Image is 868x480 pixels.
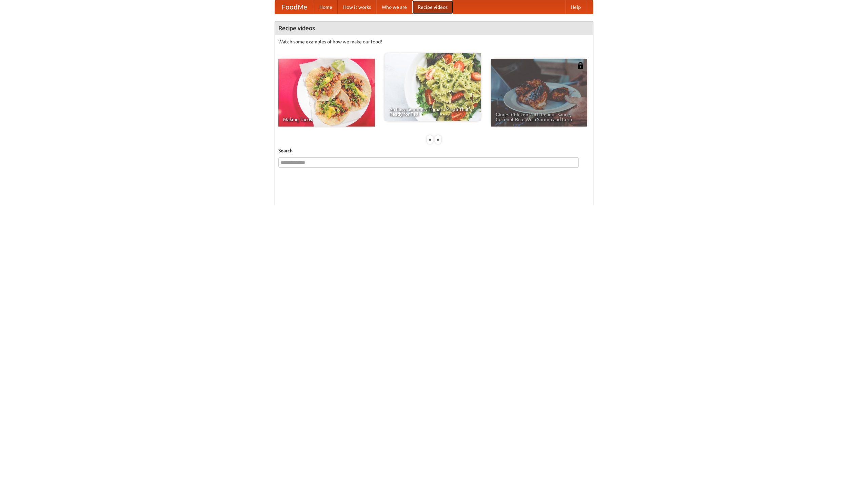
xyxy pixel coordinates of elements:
a: How it works [338,0,376,14]
span: An Easy, Summery Tomato Pasta That's Ready for Fall [389,107,476,116]
a: An Easy, Summery Tomato Pasta That's Ready for Fall [384,53,481,121]
p: Watch some examples of how we make our food! [278,38,590,45]
a: Recipe videos [412,0,453,14]
h4: Recipe videos [275,21,593,35]
div: » [435,135,441,144]
h5: Search [278,147,590,154]
a: Help [565,0,586,14]
a: Who we are [376,0,412,14]
div: « [427,135,433,144]
img: 483408.png [577,62,584,69]
span: Making Tacos [283,117,370,122]
a: Making Tacos [278,59,375,127]
a: Home [314,0,338,14]
a: FoodMe [275,0,314,14]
